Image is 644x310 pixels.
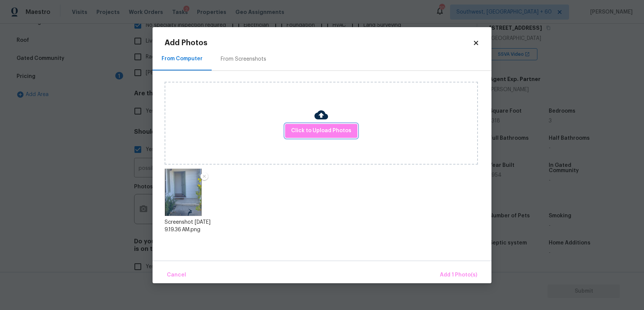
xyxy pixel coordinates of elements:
img: Cloud Upload Icon [314,108,328,122]
button: Click to Upload Photos [285,124,357,138]
div: From Computer [162,55,203,63]
button: Cancel [164,267,189,283]
h2: Add Photos [165,39,473,47]
span: Add 1 Photo(s) [440,270,477,280]
button: Add 1 Photo(s) [437,267,480,283]
span: Click to Upload Photos [291,126,351,136]
span: Cancel [167,270,186,280]
div: Screenshot [DATE] 9.19.36 AM.png [165,218,212,234]
div: From Screenshots [221,55,266,63]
